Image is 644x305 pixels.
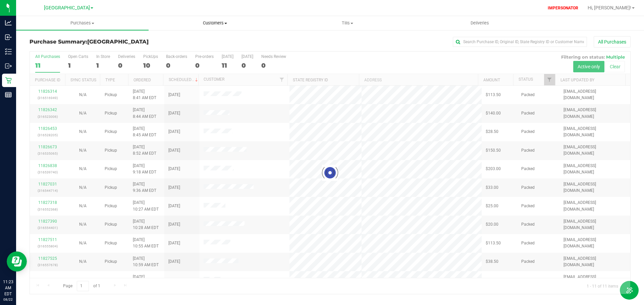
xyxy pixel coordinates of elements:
h3: Purchase Summary: [30,39,230,45]
p: 11:23 AM EDT [3,279,13,297]
span: [GEOGRAPHIC_DATA] [44,5,90,11]
span: Purchases [16,20,149,26]
a: Customers [149,16,281,30]
iframe: Resource center [7,251,27,272]
inline-svg: Outbound [5,63,12,69]
a: Deliveries [414,16,546,30]
inline-svg: Inbound [5,34,12,41]
span: Deliveries [462,20,498,26]
p: IMPERSONATOR [545,5,581,11]
inline-svg: Retail [5,77,12,84]
inline-svg: Inventory [5,48,12,55]
span: [GEOGRAPHIC_DATA] [87,39,149,45]
a: Purchases [16,16,149,30]
inline-svg: Reports [5,91,12,98]
button: All Purchases [594,36,631,48]
span: Hi, [PERSON_NAME]! [588,5,631,10]
p: 08/22 [3,297,13,302]
a: Tills [281,16,414,30]
span: Tills [281,20,413,26]
span: Customers [149,20,281,26]
inline-svg: Analytics [5,19,12,26]
input: Search Purchase ID, Original ID, State Registry ID or Customer Name... [453,37,587,47]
